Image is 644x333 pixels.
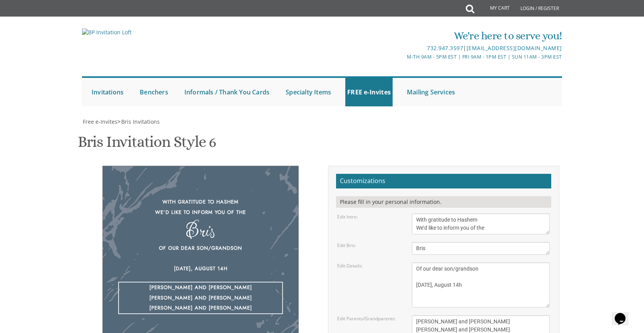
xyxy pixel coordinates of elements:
div: [PERSON_NAME] and [PERSON_NAME] [PERSON_NAME] and [PERSON_NAME] [PERSON_NAME] and [PERSON_NAME] [118,282,283,314]
div: We're here to serve you! [243,28,562,44]
a: Bris Invitations [120,118,160,125]
div: M-Th 9am - 5pm EST | Fri 9am - 1pm EST | Sun 11am - 3pm EST [243,53,562,61]
div: | [243,44,562,53]
a: 732.947.3597 [427,44,463,52]
div: Bris [118,225,283,235]
label: Edit Intro: [337,214,358,220]
span: Bris Invitations [121,118,160,125]
textarea: Bris [412,242,550,255]
img: BP Invitation Loft [82,29,132,36]
h1: Bris Invitation Style 6 [78,133,216,156]
div: Of our dear son/grandson [DATE], August 14h [118,243,283,274]
a: [EMAIL_ADDRESS][DOMAIN_NAME] [467,44,562,52]
span: > [117,118,160,125]
a: My Cart [473,1,515,16]
a: FREE e-Invites [345,78,393,106]
div: Please fill in your personal information. [336,196,551,208]
label: Edit Bris: [337,242,356,249]
h2: Customizations [336,174,551,188]
span: Free e-Invites [83,118,117,125]
textarea: With gratitude to Hashem We’d like to inform you of the [412,214,550,234]
a: Free e-Invites [82,118,117,125]
a: Mailing Services [405,78,457,106]
iframe: chat widget [612,302,636,325]
label: Edit Details: [337,262,363,269]
a: Specialty Items [284,78,333,106]
a: Invitations [90,78,125,106]
a: Benchers [138,78,170,106]
div: With gratitude to Hashem We’d like to inform you of the [118,197,283,217]
label: Edit Parents/Grandparents: [337,315,396,322]
textarea: Of our dear son/grandson This Shabbos, Parshas Bo at our home [STREET_ADDRESS][PERSON_NAME] [412,262,550,308]
a: Informals / Thank You Cards [182,78,271,106]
